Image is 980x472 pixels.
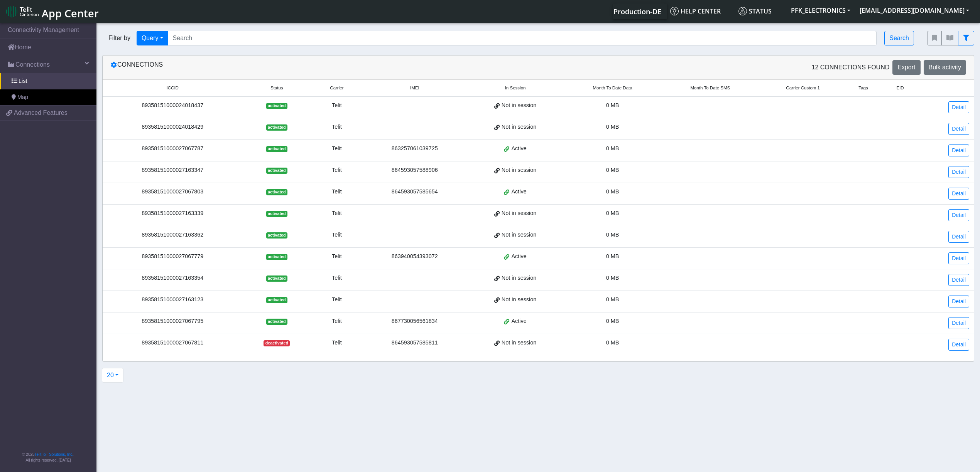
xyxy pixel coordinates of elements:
span: Month To Date Data [593,85,632,91]
div: 867730056561834 [367,317,462,326]
input: Search... [168,31,877,45]
a: Detail [948,296,969,307]
button: PFK_ELECTRONICS [786,3,855,17]
span: activated [266,103,287,109]
button: Query [137,31,168,45]
div: 89358151000027067811 [107,339,238,347]
div: Telit [316,123,358,131]
span: Tags [858,85,868,91]
span: Production-DE [613,7,661,16]
div: Telit [316,144,358,153]
div: 863257061039725 [367,144,462,153]
div: Telit [316,252,358,261]
div: 863940054393072 [367,252,462,261]
div: Telit [316,317,358,326]
span: 0 MB [606,253,619,259]
span: Active [511,188,526,196]
a: Detail [948,339,969,351]
a: Help center [667,3,735,19]
div: 89358151000027163339 [107,209,238,218]
div: 864593057588906 [367,166,462,175]
div: 89358151000027163362 [107,231,238,239]
span: IMEI [410,85,419,91]
span: activated [266,124,287,131]
span: Not in session [502,166,536,175]
span: Not in session [502,296,536,304]
span: List [19,77,27,86]
div: Telit [316,339,358,347]
span: 0 MB [606,232,619,238]
span: Status [738,7,772,15]
div: Telit [316,231,358,239]
a: App Center [6,3,98,20]
span: Connections [15,60,50,69]
div: 89358151000027067795 [107,317,238,326]
div: Telit [316,274,358,282]
button: Bulk activity [924,60,966,75]
a: Detail [948,144,969,156]
span: deactivated [264,340,290,346]
div: Telit [316,209,358,218]
span: Export [897,64,915,71]
span: activated [266,146,287,152]
span: Not in session [502,123,536,131]
div: 89358151000027067787 [107,144,238,153]
span: Carrier Custom 1 [786,85,820,91]
span: 0 MB [606,188,619,195]
span: Active [511,317,526,326]
a: Detail [948,166,969,178]
div: 89358151000024018429 [107,123,238,131]
span: Advanced Features [14,108,68,118]
span: activated [266,254,287,260]
span: In Session [505,85,526,91]
span: 0 MB [606,124,619,130]
a: Detail [948,317,969,329]
span: Status [270,85,283,91]
button: Search [884,31,914,45]
span: Not in session [502,209,536,218]
div: Telit [316,188,358,196]
a: Status [735,3,786,19]
div: Telit [316,101,358,110]
span: activated [266,275,287,282]
div: fitlers menu [927,31,974,45]
div: 89358151000027067803 [107,188,238,196]
span: activated [266,319,287,325]
a: Your current platform instance [613,3,661,19]
img: logo-telit-cinterion-gw-new.png [6,5,39,18]
button: 20 [102,368,123,383]
div: 864593057585654 [367,188,462,196]
span: Bulk activity [929,64,961,71]
span: Not in session [502,274,536,282]
span: 0 MB [606,296,619,302]
a: Telit IoT Solutions, Inc. [35,452,73,457]
img: knowledge.svg [670,7,679,15]
span: Active [511,252,526,261]
span: 12 Connections found [811,63,889,72]
span: 0 MB [606,210,619,216]
span: activated [266,297,287,303]
span: Filter by [102,34,137,43]
span: Help center [670,7,721,15]
a: Detail [948,252,969,264]
span: 0 MB [606,275,619,281]
span: 0 MB [606,339,619,346]
span: Month To Date SMS [690,85,730,91]
span: activated [266,168,287,174]
a: Detail [948,123,969,135]
div: 89358151000027163354 [107,274,238,282]
span: EID [896,85,904,91]
div: 864593057585811 [367,339,462,347]
span: Map [17,93,28,102]
span: Not in session [502,231,536,239]
div: 89358151000027067779 [107,252,238,261]
div: 89358151000024018437 [107,101,238,110]
span: 0 MB [606,102,619,108]
a: Detail [948,188,969,200]
span: ICCID [167,85,179,91]
span: Not in session [502,101,536,110]
span: Active [511,144,526,153]
a: Detail [948,101,969,113]
span: 0 MB [606,318,619,324]
a: Detail [948,231,969,243]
